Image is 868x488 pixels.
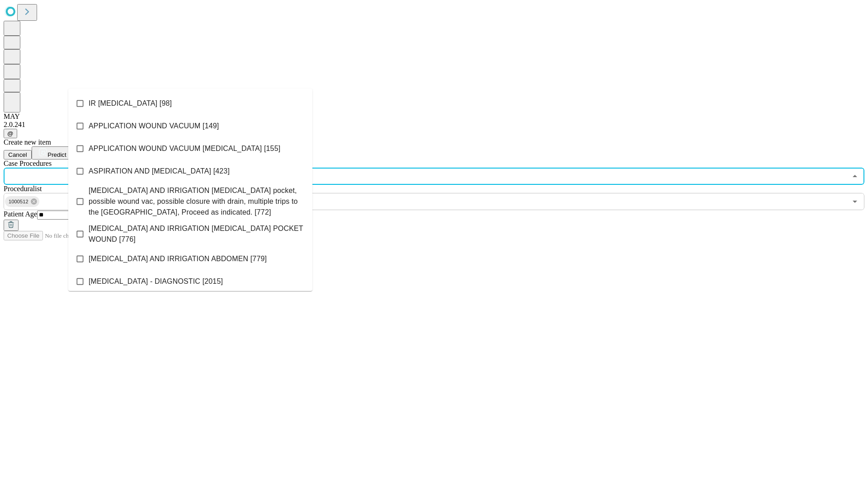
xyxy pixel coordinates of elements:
span: [MEDICAL_DATA] AND IRRIGATION ABDOMEN [779] [89,253,267,264]
span: [MEDICAL_DATA] AND IRRIGATION [MEDICAL_DATA] POCKET WOUND [776] [89,223,305,245]
button: Cancel [4,150,32,160]
span: [MEDICAL_DATA] AND IRRIGATION [MEDICAL_DATA] pocket, possible wound vac, possible closure with dr... [89,185,305,218]
span: Create new item [4,138,51,146]
span: 1000512 [5,197,32,207]
div: 2.0.241 [4,121,864,129]
span: Proceduralist [4,185,42,192]
button: Close [849,170,861,183]
span: Patient Age [4,210,37,218]
span: @ [7,130,14,137]
span: Predict [47,151,66,158]
span: APPLICATION WOUND VACUUM [MEDICAL_DATA] [155] [89,143,280,154]
span: [MEDICAL_DATA] - DIAGNOSTIC [2015] [89,276,223,287]
span: ASPIRATION AND [MEDICAL_DATA] [423] [89,166,230,177]
button: Open [849,195,861,208]
span: Scheduled Procedure [4,160,52,167]
button: Predict [32,146,73,160]
div: MAY [4,113,864,121]
span: IR [MEDICAL_DATA] [98] [89,98,172,109]
span: Cancel [8,151,27,158]
div: 1000512 [5,196,39,207]
button: @ [4,129,17,138]
span: APPLICATION WOUND VACUUM [149] [89,121,219,131]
